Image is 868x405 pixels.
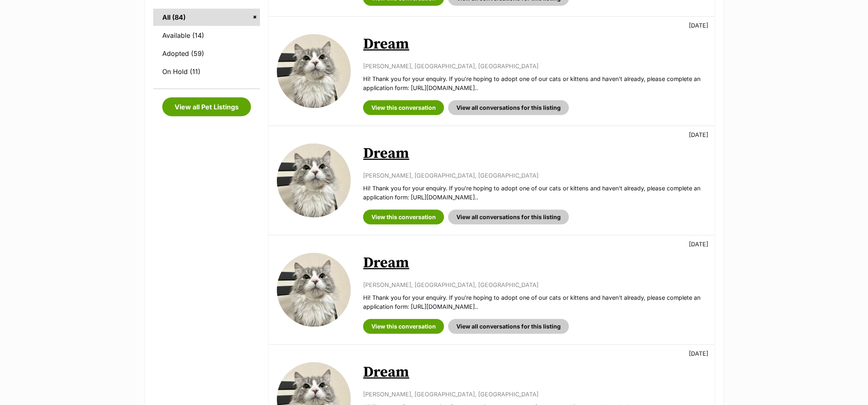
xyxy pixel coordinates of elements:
[162,97,251,116] a: View all Pet Listings
[689,130,709,139] p: [DATE]
[153,45,260,62] a: Adopted (59)
[363,144,409,163] a: Dream
[689,21,709,30] p: [DATE]
[363,100,444,115] a: View this conversation
[363,319,444,334] a: View this conversation
[363,254,409,272] a: Dream
[689,240,709,248] p: [DATE]
[363,35,409,53] a: Dream
[448,100,569,115] a: View all conversations for this listing
[277,143,351,218] img: Dream
[277,253,351,327] img: Dream
[153,9,260,26] a: All (84)
[363,210,444,224] a: View this conversation
[448,319,569,334] a: View all conversations for this listing
[363,293,706,311] p: Hi! Thank you for your enquiry. If you're hoping to adopt one of our cats or kittens and haven't ...
[277,34,351,108] img: Dream
[363,171,706,180] p: [PERSON_NAME], [GEOGRAPHIC_DATA], [GEOGRAPHIC_DATA]
[363,280,706,289] p: [PERSON_NAME], [GEOGRAPHIC_DATA], [GEOGRAPHIC_DATA]
[363,62,706,70] p: [PERSON_NAME], [GEOGRAPHIC_DATA], [GEOGRAPHIC_DATA]
[363,390,706,398] p: [PERSON_NAME], [GEOGRAPHIC_DATA], [GEOGRAPHIC_DATA]
[689,349,709,358] p: [DATE]
[363,74,706,92] p: Hi! Thank you for your enquiry. If you're hoping to adopt one of our cats or kittens and haven't ...
[363,363,409,382] a: Dream
[153,27,260,44] a: Available (14)
[363,184,706,201] p: Hi! Thank you for your enquiry. If you're hoping to adopt one of our cats or kittens and haven't ...
[153,63,260,80] a: On Hold (11)
[448,210,569,224] a: View all conversations for this listing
